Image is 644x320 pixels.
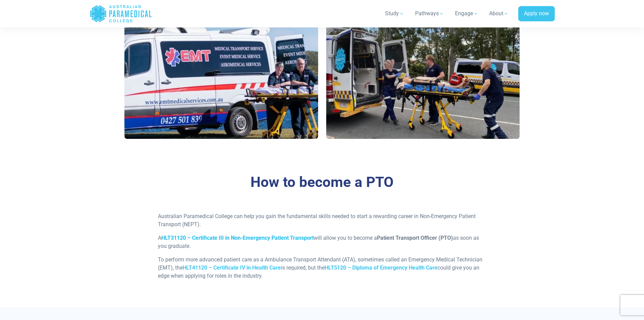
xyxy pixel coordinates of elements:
a: Pathways [411,4,448,23]
a: About [485,4,513,23]
strong: Patient Transport Officer (PTO) [377,235,453,241]
p: To perform more advanced patient care as a Ambulance Transport Attendant (ATA), sometimes called ... [158,256,486,280]
a: Australian Paramedical College [90,3,152,25]
a: Study [381,4,408,23]
p: Australian Paramedical College can help you gain the fundamental skills needed to start a rewardi... [158,212,486,229]
a: Engage [451,4,482,23]
h3: How to become a PTO [124,174,520,191]
a: HLT41120 – Certificate IV in Health Care [183,264,281,271]
a: HLT31120 – Certificate III in Non-Emergency Patient Transport [161,235,314,241]
a: HLT5120 – Diploma of Emergency Health Care [325,264,437,271]
p: A will allow you to become a as soon as you graduate. [158,234,486,250]
a: Apply now [518,6,555,22]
